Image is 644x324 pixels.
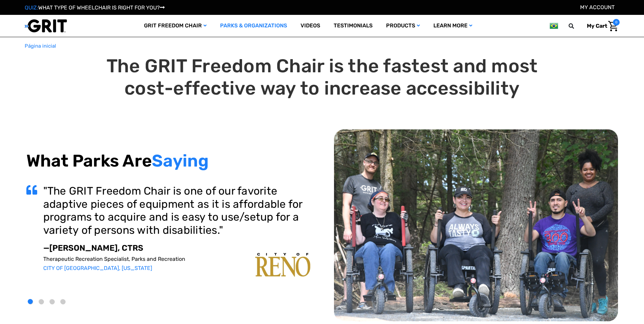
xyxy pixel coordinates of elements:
[580,4,615,10] a: Conta
[43,265,310,271] p: CITY OF [GEOGRAPHIC_DATA], [US_STATE]
[608,21,618,31] img: Cart
[137,15,213,37] a: GRIT Freedom Chair
[50,299,55,304] button: 3 of 4
[25,42,620,50] nav: Breadcrumb
[572,19,582,33] input: Search
[427,15,479,37] a: Learn More
[43,184,310,236] h3: "The GRIT Freedom Chair is one of our favorite adaptive pieces of equipment as it is affordable f...
[582,19,620,33] a: Carrinho com 0 itens
[39,299,44,304] button: 2 of 4
[25,4,165,11] a: QUIZ:WHAT TYPE OF WHEELCHAIR IS RIGHT FOR YOU?
[334,129,618,322] img: top-carousel.png
[25,42,56,50] a: Página inicial
[379,15,427,37] a: Products
[61,299,66,304] button: 4 of 4
[550,22,558,30] img: br.png
[28,299,33,304] button: 1 of 4
[327,15,379,37] a: Testimonials
[294,15,327,37] a: Videos
[613,19,620,26] span: 0
[213,15,294,37] a: Parks & Organizations
[25,43,56,49] span: Página inicial
[25,4,38,11] span: QUIZ:
[43,256,310,262] p: Therapeutic Recreation Specialist, Parks and Recreation
[43,243,310,253] p: —[PERSON_NAME], CTRS
[255,253,310,277] img: carousel-img1.png
[587,23,607,29] span: My Cart
[25,19,67,33] img: GRIT All-Terrain Wheelchair and Mobility Equipment
[26,151,310,171] h2: What Parks Are
[152,151,209,171] span: Saying
[26,55,618,100] h1: The GRIT Freedom Chair is the fastest and most cost-effective way to increase accessibility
